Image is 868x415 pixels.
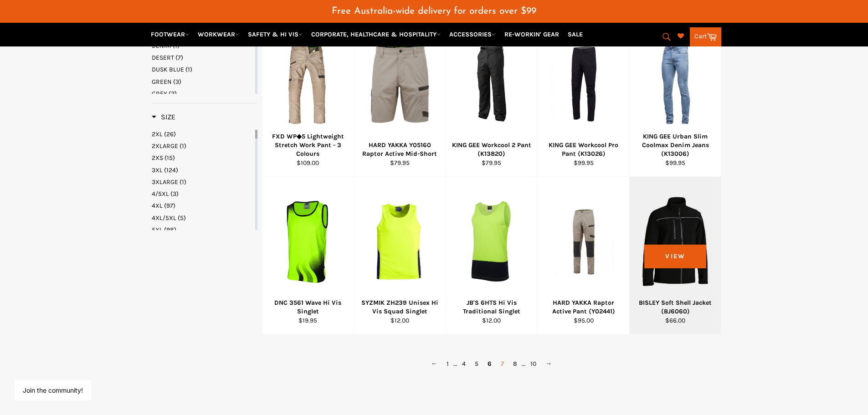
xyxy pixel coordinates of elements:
span: 4XL/5XL [152,214,176,222]
a: HARD YAKKA Raptor Active Pant (Y02441)HARD YAKKA Raptor Active Pant (Y02441)$95.00 [537,177,629,334]
div: DNC 3561 Wave Hi Vis Singlet [268,298,348,316]
span: 2XS [152,154,163,162]
h3: Size [152,113,175,122]
a: KING GEE Workcool Pro Pant (K13026)KING GEE Workcool Pro Pant (K13026)$99.95 [537,19,629,177]
a: DESERT [152,53,253,62]
span: GREEN [152,78,172,86]
span: 4XL [152,202,163,210]
a: 3XL [152,166,253,174]
a: DNC 3561 Wave Hi Vis SingletDNC 3561 Wave Hi Vis Singlet$19.95 [262,177,354,334]
a: 5XL [152,225,253,234]
a: → [541,357,556,370]
span: DENIM [152,42,171,50]
a: BISLEY Soft Shell Jacket (BJ6060)BISLEY Soft Shell Jacket (BJ6060)$66.00View [629,177,721,334]
a: WORKWEAR [194,26,243,42]
a: 2XS [152,154,253,162]
span: ... [453,360,457,368]
div: SYZMIK ZH239 Unisex Hi Vis Squad Singlet [360,298,440,316]
a: GREY [152,89,253,98]
a: SYZMIK ZH239 Unisex Hi Vis Squad SingletSYZMIK ZH239 Unisex Hi Vis Squad Singlet$12.00 [354,177,446,334]
a: FOOTWEAR [147,26,193,42]
a: 4 [457,357,470,370]
a: 10 [526,357,541,370]
div: HARD YAKKA Y05160 Raptor Active Mid-Short [360,141,440,159]
a: DUSK BLUE [152,65,253,74]
a: ← [426,357,442,370]
span: (1) [180,142,186,150]
span: (1) [185,66,192,73]
a: 5 [470,357,483,370]
span: 5XL [152,226,163,234]
span: 4/5XL [152,190,169,198]
span: (5) [178,214,186,222]
div: KING GEE Workcool 2 Pant (K13820) [452,141,532,159]
a: 1 [442,357,453,370]
a: 3XLARGE [152,178,253,186]
a: GREEN [152,77,253,86]
div: HARD YAKKA Raptor Active Pant (Y02441) [544,298,624,316]
span: (124) [164,166,178,174]
a: 4XL/5XL [152,214,253,222]
a: KING GEE Workcool 2 Pant (K13820)KING GEE Workcool 2 Pant (K13820)$79.95 [446,19,538,177]
a: 4XL [152,201,253,210]
span: (97) [164,202,175,210]
div: FXD WP◆5 Lightweight Stretch Work Pant - 3 Colours [268,132,348,159]
span: (26) [164,130,176,138]
span: ... [522,360,526,368]
a: CORPORATE, HEALTHCARE & HOSPITALITY [308,26,444,42]
a: 7 [496,357,508,370]
span: Size [152,113,175,121]
a: SALE [564,26,586,42]
span: 3XL [152,166,163,174]
span: (7) [175,54,183,61]
span: DESERT [152,54,174,61]
a: HARD YAKKA Y05160 Raptor Active Mid-ShortHARD YAKKA Y05160 Raptor Active Mid-Short$79.95 [354,19,446,177]
a: 8 [508,357,522,370]
span: (98) [164,226,176,234]
span: (3) [173,78,181,86]
a: Cart [690,27,721,46]
a: KING GEE Urban Slim Coolmax Denim Jeans (K13006)KING GEE Urban Slim Coolmax Denim Jeans (K13006)$... [629,19,721,177]
a: 2XL [152,130,253,138]
a: ACCESSORIES [446,26,499,42]
span: 2XLARGE [152,142,178,150]
div: JB'S 6HTS Hi Vis Traditional Singlet [452,298,532,316]
span: (15) [164,154,175,162]
a: 2XLARGE [152,142,253,150]
a: RE-WORKIN' GEAR [501,26,563,42]
span: (1) [173,42,180,50]
span: GREY [152,90,167,97]
span: (3) [170,190,179,198]
span: 6 [483,357,496,370]
div: KING GEE Workcool Pro Pant (K13026) [544,141,624,159]
a: JB'S 6HTS Hi Vis Traditional SingletJB'S 6HTS Hi Vis Traditional Singlet$12.00 [446,177,538,334]
div: BISLEY Soft Shell Jacket (BJ6060) [635,298,715,316]
a: SAFETY & HI VIS [244,26,306,42]
span: DUSK BLUE [152,66,184,73]
span: (2) [169,90,177,97]
span: 2XL [152,130,163,138]
div: KING GEE Urban Slim Coolmax Denim Jeans (K13006) [635,132,715,159]
a: 4/5XL [152,190,253,198]
a: FXD WP◆5 Lightweight Stretch Work Pant - 3 ColoursFXD WP◆5 Lightweight Stretch Work Pant - 3 Colo... [262,19,354,177]
span: Free Australia-wide delivery for orders over $99 [332,6,536,16]
span: (1) [180,178,186,186]
button: Join the community! [23,386,83,394]
span: 3XLARGE [152,178,178,186]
